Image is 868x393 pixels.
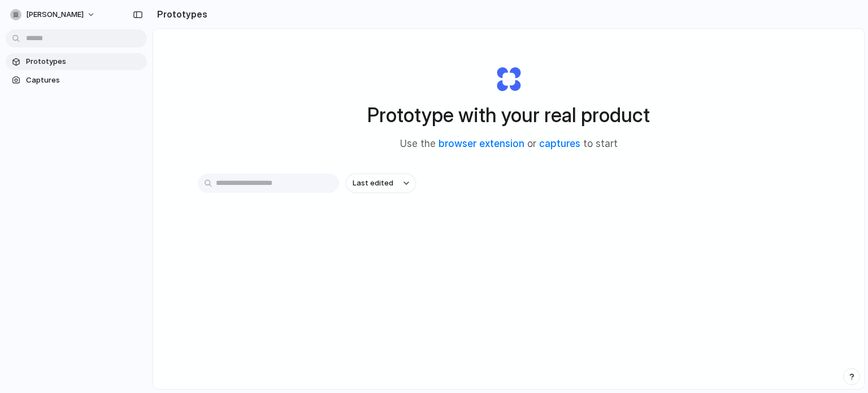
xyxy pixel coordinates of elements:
span: [PERSON_NAME] [26,9,84,20]
span: Captures [26,75,142,86]
a: Captures [6,72,147,89]
span: Use the or to start [400,137,618,152]
a: Prototypes [6,53,147,70]
h1: Prototype with your real product [367,100,650,130]
a: captures [539,138,580,149]
span: Last edited [353,178,393,189]
a: browser extension [439,138,524,149]
button: Last edited [346,174,416,193]
h2: Prototypes [153,7,207,21]
button: [PERSON_NAME] [6,6,101,24]
span: Prototypes [26,56,142,67]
